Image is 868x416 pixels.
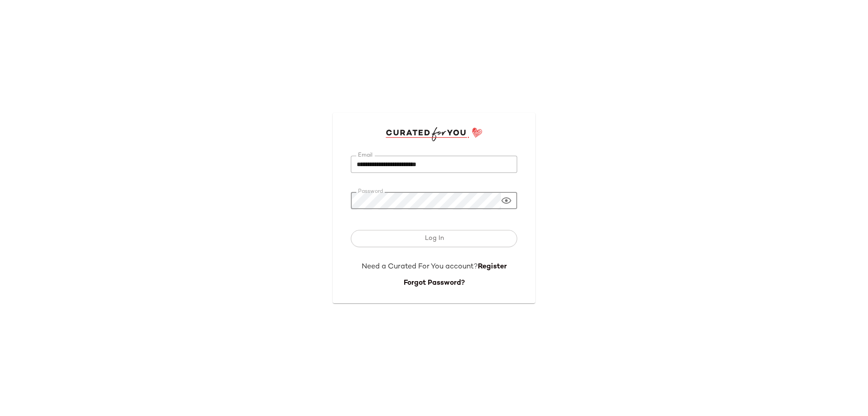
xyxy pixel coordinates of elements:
[362,263,478,271] span: Need a Curated For You account?
[404,279,465,287] a: Forgot Password?
[386,127,483,141] img: cfy_login_logo.DGdB1djN.svg
[478,263,507,271] a: Register
[424,235,443,242] span: Log In
[351,230,517,247] button: Log In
